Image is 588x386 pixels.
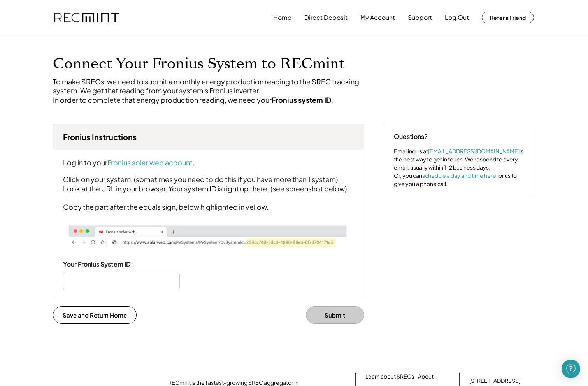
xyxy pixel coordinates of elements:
[304,10,348,25] button: Direct Deposit
[63,158,195,167] div: Log in to your .
[63,260,141,268] div: Your Fronius System ID:
[394,147,525,188] div: Emailing us at is the best way to get in touch. We respond to every email, usually within 1-2 bus...
[53,55,372,73] h1: Connect Your Fronius System to RECmint
[273,10,291,25] button: Home
[394,132,428,141] div: Questions?
[63,219,354,253] img: Screen%2BShot%2B2022-05-13%2Bat%2B15.02.45.png
[107,158,193,167] a: Fronius solar.web account
[365,373,414,381] a: Learn about SRECs
[306,306,364,324] button: Submit
[54,13,119,23] img: recmint-logotype%403x.png
[53,77,372,104] div: To make SRECs, we need to submit a monthly energy production reading to the SREC tracking system....
[469,377,520,385] div: [STREET_ADDRESS]
[562,360,580,378] div: Open Intercom Messenger
[408,10,432,25] button: Support
[482,12,534,23] button: Refer a Friend
[63,132,137,142] h3: Fronius Instructions
[63,175,347,211] div: Click on your system. (sometimes you need to do this if you have more than 1 system) Look at the ...
[272,95,331,104] strong: Fronius system ID
[418,373,434,381] a: About
[53,306,137,324] button: Save and Return Home
[360,10,395,25] button: My Account
[428,147,520,154] a: [EMAIL_ADDRESS][DOMAIN_NAME]
[445,10,469,25] button: Log Out
[422,172,496,179] a: schedule a day and time here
